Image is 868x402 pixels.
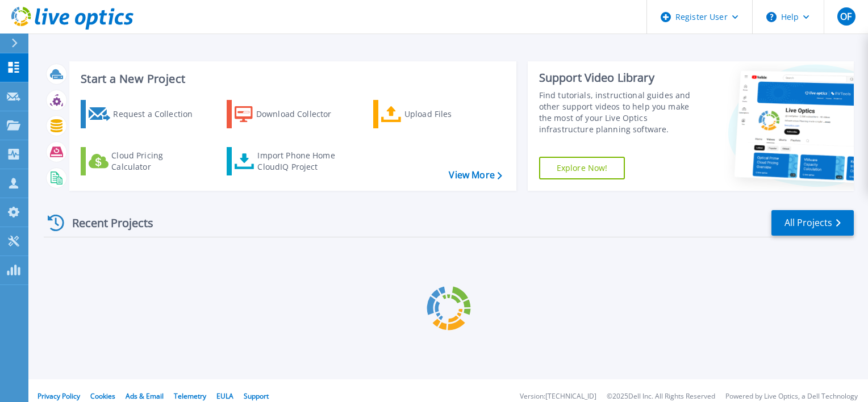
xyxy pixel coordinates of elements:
a: All Projects [771,210,854,236]
a: Privacy Policy [37,391,80,401]
a: Cloud Pricing Calculator [81,147,207,175]
div: Download Collector [256,103,347,125]
li: © 2025 Dell Inc. All Rights Reserved [607,393,715,400]
a: Support [244,391,269,401]
div: Upload Files [404,103,495,125]
div: Request a Collection [113,103,204,125]
a: Download Collector [227,100,353,128]
div: Cloud Pricing Calculator [111,150,202,173]
a: Explore Now! [539,157,625,179]
h3: Start a New Project [81,73,502,85]
span: OF [840,12,852,21]
a: Upload Files [373,100,500,128]
div: Find tutorials, instructional guides and other support videos to help you make the most of your L... [539,90,703,135]
a: Cookies [90,391,115,401]
a: View More [449,170,502,181]
li: Powered by Live Optics, a Dell Technology [725,393,858,400]
li: Version: [TECHNICAL_ID] [520,393,596,400]
a: Request a Collection [81,100,207,128]
a: EULA [216,391,233,401]
div: Recent Projects [44,209,169,237]
div: Import Phone Home CloudIQ Project [257,150,346,173]
a: Ads & Email [126,391,164,401]
a: Telemetry [174,391,206,401]
div: Support Video Library [539,70,703,85]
